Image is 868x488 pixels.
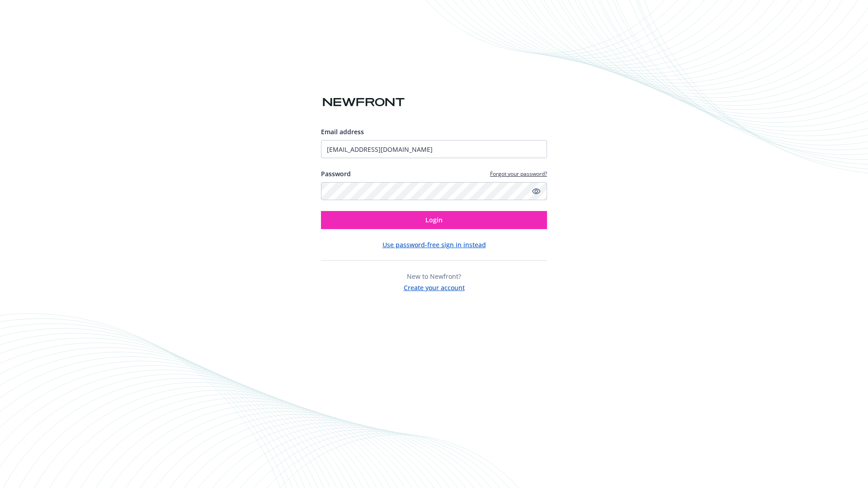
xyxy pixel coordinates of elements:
[490,170,547,178] a: Forgot your password?
[321,211,547,229] button: Login
[425,216,443,224] span: Login
[321,127,364,136] span: Email address
[404,281,465,292] button: Create your account
[321,140,547,158] input: Enter your email
[321,94,406,110] img: Newfront logo
[407,272,461,281] span: New to Newfront?
[321,169,351,178] label: Password
[531,186,542,197] a: Show password
[321,182,547,200] input: Enter your password
[382,240,486,249] button: Use password-free sign in instead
